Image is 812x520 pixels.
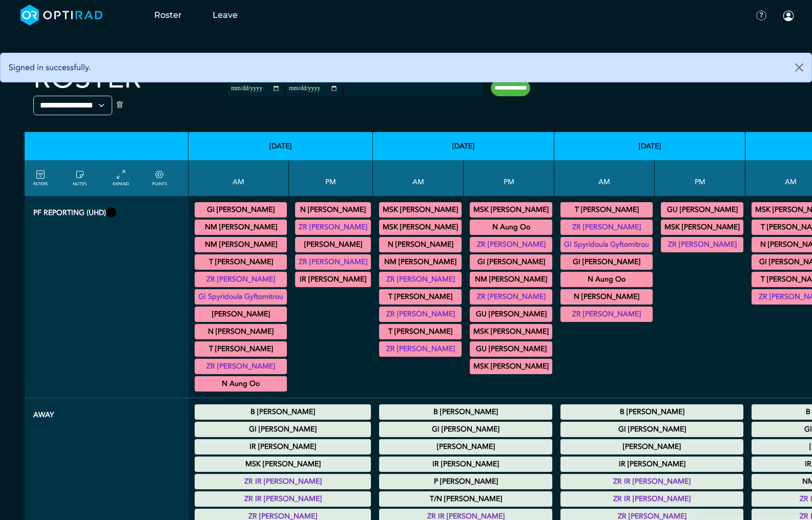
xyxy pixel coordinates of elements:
div: Study Leave 00:00 - 23:59 [195,457,371,472]
img: brand-opti-rad-logos-blue-and-white-d2f68631ba2948856bd03f2d395fb146ddc8fb01b4b6e9315ea85fa773367... [20,5,103,26]
div: General XR 16:00 - 17:00 [470,324,552,339]
summary: IR [PERSON_NAME] [297,273,369,286]
th: [DATE] [373,132,554,160]
div: General XR 17:00 - 18:00 [470,341,552,357]
summary: T [PERSON_NAME] [196,343,285,355]
div: General XR 17:00 - 18:00 [295,254,371,270]
summary: ZR [PERSON_NAME] [562,308,651,320]
summary: ZR [PERSON_NAME] [381,308,460,320]
summary: MSK [PERSON_NAME] [381,221,460,233]
div: General XR 13:00 - 14:00 [661,202,743,218]
summary: N Aung Oo [471,221,551,233]
div: General XR 08:00 - 09:00 [379,272,462,287]
summary: MSK [PERSON_NAME] [471,360,551,373]
div: Sick Leave 00:00 - 23:59 [379,404,552,420]
summary: N [PERSON_NAME] [381,239,460,251]
summary: P [PERSON_NAME] [381,475,551,488]
a: show/hide notes [73,169,87,187]
summary: ZR IR [PERSON_NAME] [196,493,369,505]
summary: GI [PERSON_NAME] [471,256,551,268]
div: Annual Leave 00:00 - 23:59 [560,422,743,437]
div: General XR 08:00 - 09:00 [195,254,287,270]
div: General XR 08:00 - 09:00 [195,237,287,252]
div: Annual Leave 00:00 - 23:59 [195,422,371,437]
th: PM [655,160,745,196]
summary: N [PERSON_NAME] [297,204,369,216]
div: General XR 12:00 - 14:00 [295,220,371,235]
div: General XR 08:00 - 09:00 [379,254,462,270]
div: General XR 10:00 - 11:00 [379,341,462,357]
div: Annual Leave 00:00 - 23:59 [195,439,371,454]
summary: GU [PERSON_NAME] [471,308,551,320]
summary: N Aung Oo [562,273,651,286]
summary: ZR [PERSON_NAME] [297,221,369,233]
div: Annual Leave 00:00 - 23:59 [379,457,552,472]
summary: ZR [PERSON_NAME] [381,343,460,355]
div: General XR 10:00 - 11:00 [560,272,653,287]
div: General XR 12:00 - 13:30 [470,220,552,235]
div: General XR 09:00 - 10:00 [195,307,287,322]
a: collapse/expand entries [113,169,129,187]
div: General XR 07:00 - 08:00 [379,237,462,252]
div: Annual Leave 00:00 - 23:59 [560,457,743,472]
div: Annual Leave 00:00 - 23:59 [379,422,552,437]
div: General XR 13:00 - 14:00 [661,220,743,235]
summary: NM [PERSON_NAME] [196,221,285,233]
summary: IR [PERSON_NAME] [196,441,369,453]
div: General XR 12:00 - 13:00 [470,202,552,218]
div: General XR 09:00 - 10:30 [195,324,287,339]
summary: T [PERSON_NAME] [381,291,460,303]
summary: N [PERSON_NAME] [196,326,285,338]
summary: GI [PERSON_NAME] [381,423,551,436]
div: General XR 10:00 - 11:00 [379,324,462,339]
summary: GI [PERSON_NAME] [196,423,369,436]
div: General XR 13:00 - 14:00 [470,254,552,270]
summary: ZR [PERSON_NAME] [297,256,369,268]
div: General XR 08:00 - 09:00 [560,202,653,218]
div: General XR 09:00 - 10:00 [195,341,287,357]
summary: MSK [PERSON_NAME] [471,204,551,216]
summary: IR [PERSON_NAME] [562,458,742,470]
summary: IR [PERSON_NAME] [381,458,551,470]
div: General XR 08:00 - 09:00 [195,220,287,235]
summary: NM [PERSON_NAME] [381,256,460,268]
div: General XR 18:00 - 19:00 [295,272,371,287]
input: null [345,82,396,92]
summary: T/N [PERSON_NAME] [381,493,551,505]
summary: GI [PERSON_NAME] [196,204,285,216]
th: [DATE] [554,132,745,160]
div: General XR 13:00 - 14:00 [470,289,552,305]
div: General XR 12:00 - 13:00 [295,202,371,218]
summary: MSK [PERSON_NAME] [196,458,369,470]
summary: T [PERSON_NAME] [562,204,651,216]
div: General XR 11:00 - 14:00 [195,359,287,374]
div: Sick Leave 00:00 - 23:59 [560,404,743,420]
summary: ZR IR [PERSON_NAME] [562,493,742,505]
summary: [PERSON_NAME] [297,239,369,251]
div: General XR 07:00 - 08:00 [379,220,462,235]
th: AM [189,160,289,196]
th: [DATE] [189,132,373,160]
summary: ZR IR [PERSON_NAME] [562,475,742,488]
div: Study Leave 00:00 - 23:59 [560,474,743,489]
summary: GI [PERSON_NAME] [562,256,651,268]
summary: T [PERSON_NAME] [196,256,285,268]
div: General XR 09:00 - 10:00 [379,289,462,305]
div: General XR 07:15 - 08:00 [195,202,287,218]
div: General XR 09:30 - 10:00 [379,307,462,322]
summary: MSK [PERSON_NAME] [381,204,460,216]
div: General XR 10:00 - 11:00 [560,307,653,322]
summary: N [PERSON_NAME] [562,291,651,303]
th: PF Reporting (UHD) [25,196,189,398]
summary: ZR [PERSON_NAME] [471,291,551,303]
div: General XR 10:00 - 11:00 [560,289,653,305]
div: XR MSK 19:00 - 19:30 [470,359,552,374]
button: Close [787,53,811,82]
div: General XR 09:00 - 11:00 [560,237,653,252]
th: PM [464,160,554,196]
div: General XR 09:00 - 11:00 [195,289,287,305]
th: PM [289,160,373,196]
div: General XR 13:00 - 14:00 [470,272,552,287]
summary: ZR IR [PERSON_NAME] [196,475,369,488]
summary: GI Spyridoula Gyftomitrou [196,291,285,303]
